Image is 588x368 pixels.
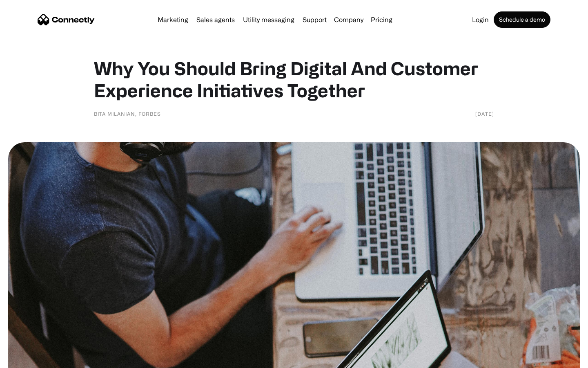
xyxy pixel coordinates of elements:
[193,16,238,23] a: Sales agents
[494,11,550,28] a: Schedule a demo
[299,16,330,23] a: Support
[475,110,494,118] div: [DATE]
[94,57,494,101] h1: Why You Should Bring Digital And Customer Experience Initiatives Together
[94,110,161,118] div: Bita Milanian, Forbes
[154,16,192,23] a: Marketing
[16,354,49,365] ul: Language list
[332,14,366,25] div: Company
[334,14,363,25] div: Company
[367,16,396,23] a: Pricing
[38,13,95,26] a: home
[8,354,49,365] aside: Language selected: English
[240,16,298,23] a: Utility messaging
[469,16,492,23] a: Login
